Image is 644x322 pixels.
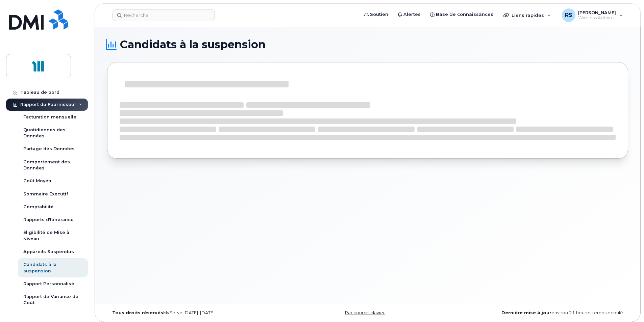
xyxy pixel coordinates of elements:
[112,310,163,315] strong: Tous droits réservés
[107,310,281,316] div: MyServe [DATE]–[DATE]
[120,39,266,50] span: Candidats à la suspension
[454,310,628,316] div: environ 21 heures temps écoulé
[345,310,385,315] a: Raccourcis clavier
[501,310,551,315] strong: Dernière mise à jour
